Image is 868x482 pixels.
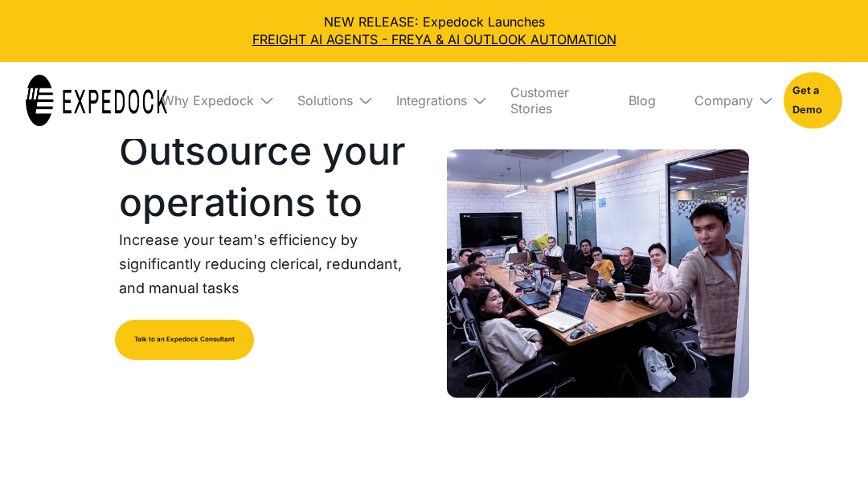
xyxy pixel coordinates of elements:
[694,92,753,108] div: Company
[162,92,254,108] div: Why Expedock
[682,62,771,139] div: Company
[149,62,272,139] div: Why Expedock
[13,13,855,49] div: NEW RELEASE: Expedock Launches
[616,62,669,139] a: Blog
[297,92,353,108] div: Solutions
[119,228,421,300] p: Increase your team's efficiency by significantly reducing clerical, redundant, and manual tasks
[383,62,485,139] div: Integrations
[119,125,421,228] h1: Outsource your operations to
[784,72,842,129] a: Get a Demo
[497,62,603,139] a: Customer Stories
[285,62,371,139] div: Solutions
[13,31,855,48] a: FREIGHT AI AGENTS - FREYA & AI OUTLOOK AUTOMATION
[396,92,467,108] div: Integrations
